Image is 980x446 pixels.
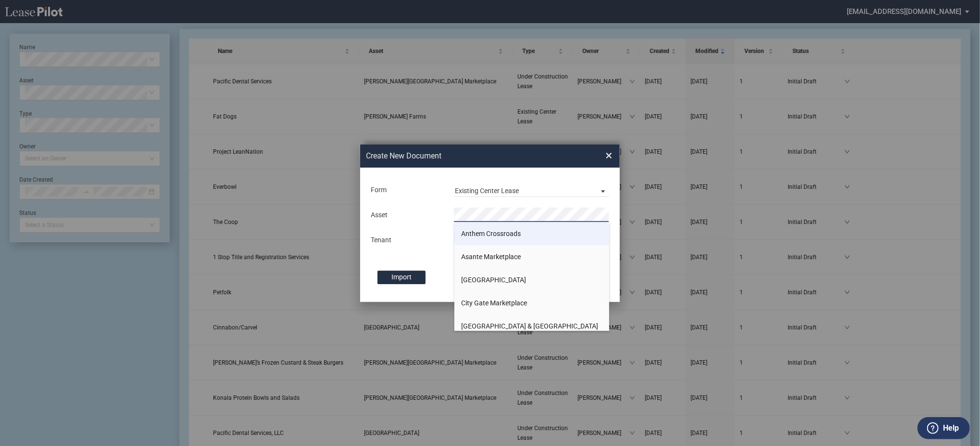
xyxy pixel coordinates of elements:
div: Asset [365,210,448,220]
span: [GEOGRAPHIC_DATA] & [GEOGRAPHIC_DATA] [462,322,599,330]
span: City Gate Marketplace [462,299,528,307]
md-select: Lease Form: Existing Center Lease [454,183,609,197]
h2: Create New Document [366,151,571,161]
li: Asante Marketplace [454,245,610,268]
span: × [605,148,612,163]
li: [GEOGRAPHIC_DATA] & [GEOGRAPHIC_DATA] [454,315,610,338]
span: Anthem Crossroads [462,230,521,237]
li: [GEOGRAPHIC_DATA] [454,268,610,291]
li: Anthem Crossroads [454,222,610,245]
label: Import [377,271,426,284]
md-dialog: Create New ... [360,144,620,302]
div: Existing Center Lease [455,187,519,195]
label: Help [943,422,959,434]
li: City Gate Marketplace [454,291,610,315]
div: Tenant [365,236,448,245]
div: Form [365,185,448,195]
span: [GEOGRAPHIC_DATA] [462,276,527,284]
span: Asante Marketplace [462,253,521,261]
